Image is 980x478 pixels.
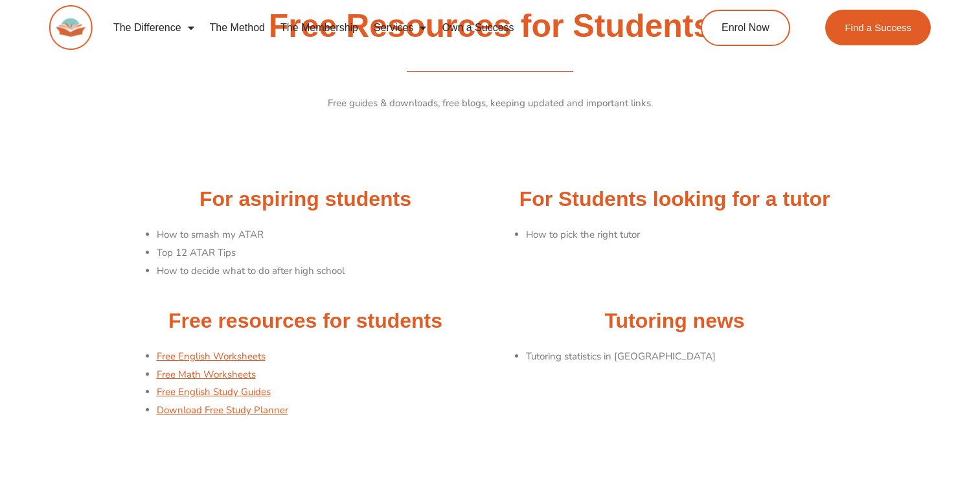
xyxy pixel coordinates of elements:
li: Top 12 ATAR Tips [157,244,484,262]
a: Own a Success [434,13,521,43]
a: The Method [202,13,273,43]
a: The Membership [273,13,366,43]
a: Find a Success [826,10,931,45]
h2: For aspiring students [128,186,484,213]
h2: Tutoring news [497,308,853,335]
a: The Difference [106,13,202,43]
li: How to pick the right tutor [526,226,853,244]
span: Find a Success [845,23,912,32]
p: Free guides & downloads, free blogs, keeping updated and important links. [128,95,853,113]
a: Enrol Now [701,10,790,46]
nav: Menu [106,13,650,43]
a: Free English Worksheets [157,350,266,363]
li: How to decide what to do after high school [157,262,484,280]
a: Download Free Study Planner [157,404,288,416]
h2: For Students looking for a tutor [497,186,853,213]
h2: Free resources for students [128,308,484,335]
a: Free English Study Guides [157,385,271,398]
a: Free Math Worksheets [157,368,256,381]
span: Enrol Now [722,23,769,33]
li: How to smash my ATAR [157,226,484,244]
li: Tutoring statistics in [GEOGRAPHIC_DATA] [526,348,853,366]
a: Services [366,13,434,43]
